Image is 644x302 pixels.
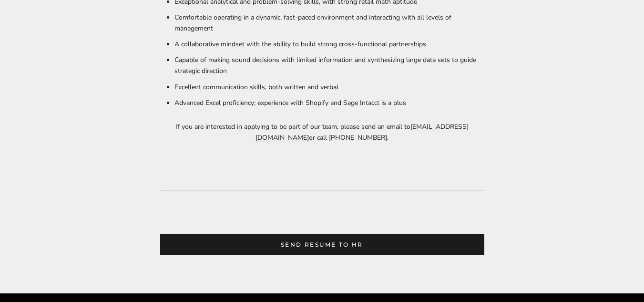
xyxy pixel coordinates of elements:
a: SEND RESUME TO HR [160,234,484,255]
li: Capable of making sound decisions with limited information and synthesizing large data sets to gu... [174,52,484,79]
li: Excellent communication skills, both written and verbal [174,79,484,95]
iframe: Sign Up via Text for Offers [8,266,99,294]
p: If you are interested in applying to be part of our team, please send an email to or call [PHONE_... [160,121,484,143]
li: A collaborative mindset with the ability to build strong cross-functional partnerships [174,36,484,52]
li: Advanced Excel proficiency; experience with Shopify and Sage Intacct is a plus [174,95,484,111]
li: Comfortable operating in a dynamic, fast-paced environment and interacting with all levels of man... [174,10,484,36]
